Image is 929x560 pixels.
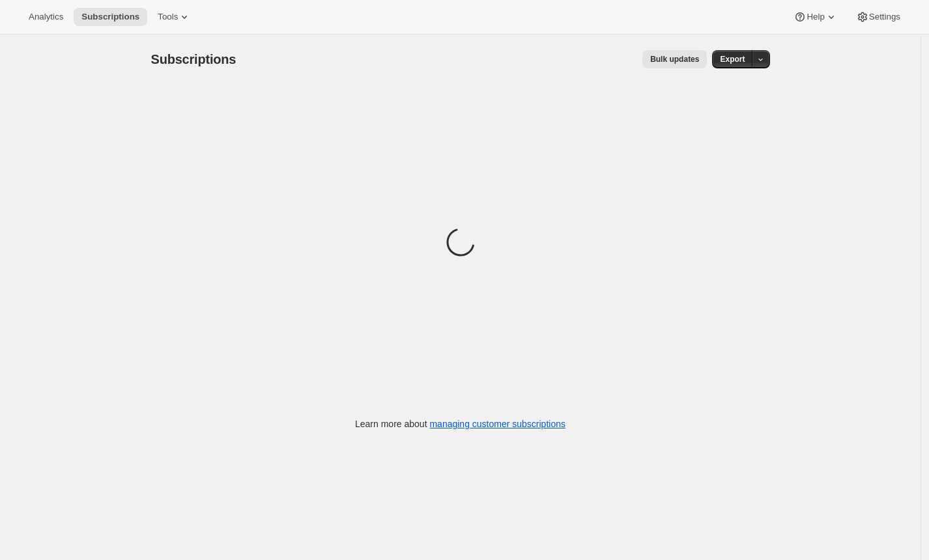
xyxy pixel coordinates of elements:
span: Tools [158,12,178,22]
button: Tools [150,8,199,26]
button: Analytics [21,8,71,26]
span: Settings [869,12,900,22]
span: Subscriptions [81,12,139,22]
button: Help [786,8,845,26]
span: Analytics [29,12,63,22]
span: Subscriptions [151,52,236,66]
a: managing customer subscriptions [429,419,565,429]
button: Settings [848,8,908,26]
button: Export [712,50,752,68]
button: Bulk updates [642,50,707,68]
span: Help [807,12,824,22]
p: Learn more about [355,417,565,430]
button: Subscriptions [74,8,147,26]
span: Export [720,54,745,64]
span: Bulk updates [650,54,699,64]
